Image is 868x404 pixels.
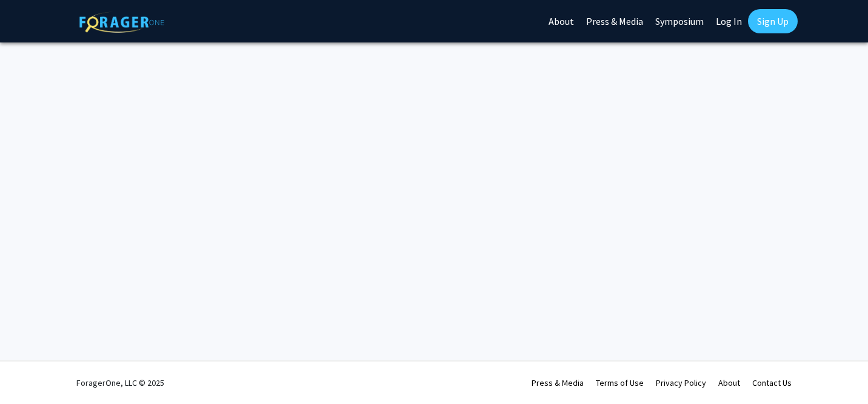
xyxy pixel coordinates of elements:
a: Privacy Policy [656,377,706,388]
a: Terms of Use [596,377,644,388]
a: Sign Up [748,9,798,33]
img: ForagerOne Logo [79,12,164,33]
a: About [718,377,740,388]
a: Press & Media [532,377,584,388]
a: Contact Us [752,377,792,388]
div: ForagerOne, LLC © 2025 [76,362,164,404]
